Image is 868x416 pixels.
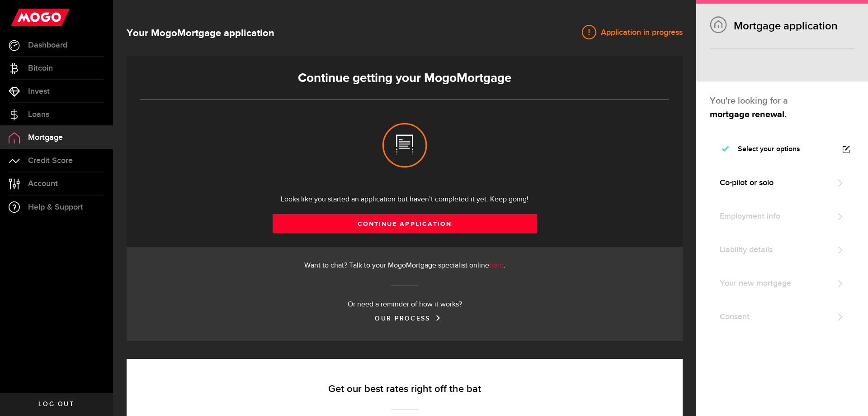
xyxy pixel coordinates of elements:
a: Co-pilot or solo [710,168,854,197]
div: You're looking for a [710,94,854,108]
a: Your new mortgage [710,269,854,298]
div: % complete [710,57,762,73]
span: Mortgage [28,134,63,142]
span: Credit Score [28,157,73,165]
span: Invest [28,87,50,96]
a: Liability details [710,235,854,264]
span: Bitcoin [28,64,53,72]
h1: Mortgage application [710,19,854,33]
a: here [489,262,504,269]
a: Our Process [375,315,434,322]
p: Or need a reminder of how it works? [140,299,669,310]
a: Employment info [710,202,854,231]
h3: Continue getting your MogoMortgage [140,71,669,86]
span: Account [28,180,58,188]
a: Continue Application [273,214,537,233]
h4: Get our best rates right off the bat [156,383,653,396]
span: Help & Support [28,203,83,211]
p: Want to chat? Talk to your MogoMortgage specialist online . [140,260,669,271]
p: Looks like you started an application but haven’t completed it yet. Keep going! [140,194,669,205]
span: 0 [710,59,715,70]
span: Log out [38,401,74,407]
span: Dashboard [28,41,67,49]
strong: . [710,110,787,119]
a: Consent [710,302,854,331]
span: Loans [28,110,49,119]
h3: Your MogoMortgage application [127,26,274,41]
span: Application in progress [596,27,683,38]
span: mortgage renewal [710,110,784,119]
button: Open LiveChat chat widget [7,4,34,31]
a: Select your options [710,135,854,164]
